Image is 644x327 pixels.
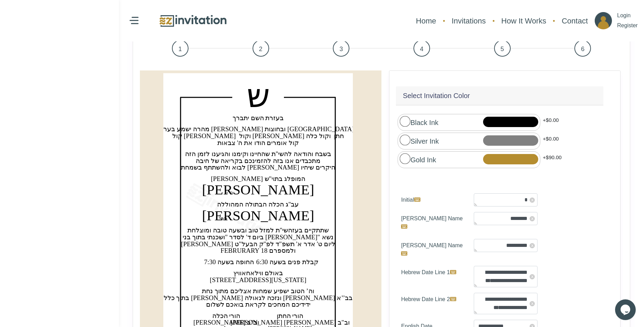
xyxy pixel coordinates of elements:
label: [PERSON_NAME] Name [396,239,469,260]
text: [STREET_ADDRESS][US_STATE] [210,276,306,283]
img: logo.png [159,13,227,28]
text: ‏[PERSON_NAME] המופלג בתוי"ש‏ [211,175,305,182]
text: ‏הורי החתן‏ [277,312,304,319]
text: 7:30 החופה בשעה [204,258,254,266]
a: 5 [462,37,543,59]
text: ‏ני"ו‏ [226,190,233,195]
text: ‏מהרה ישמע בערי [PERSON_NAME] ובחוצות [GEOGRAPHIC_DATA]‏ [162,125,354,133]
text: ‏עב"ג הכלה הבתולה המהוללה‏ [217,201,299,208]
text: ‏קול אומרים הודו את ה' צבאות‏ [217,139,299,146]
text: ‏בעזרת השם יתברך‏ [233,114,284,122]
label: [PERSON_NAME] Name [396,212,469,233]
div: +$0.00 [540,133,561,150]
text: ‏[PERSON_NAME]‏ [202,182,314,198]
text: 6:30 קבלת פנים בשעה [256,258,318,266]
text: ‏באולם ווילאחאוויץ‏ [233,269,283,277]
text: ‏שתתקיים בעזהשי''ת למזל טוב ובשעה טובה ומוצלחת‏ [187,227,328,234]
span: x [530,301,535,306]
text: ‏[PERSON_NAME] ליום ט' אדר א' תשפ"ד לפ"ק הבעל"ט‏ [181,240,335,248]
div: +$0.00 [540,114,561,131]
text: ‏מתכבדים אנו בזה להזמינכם בקריאה של חיבה‏ [196,157,321,164]
a: Invitations [448,12,489,30]
text: ‏וה’ הטוב ישפיע שמחות אצליכם מתוך נחת‏ [202,287,314,295]
p: Login Register [617,11,638,31]
text: ‏ש‏ [247,78,270,114]
text: ‏[PERSON_NAME]‏ [202,208,314,223]
span: 6 [574,40,591,57]
a: 4 [381,37,462,59]
span: x [530,243,535,248]
a: 6 [542,37,623,59]
a: 2 [221,37,301,59]
text: ‏ביום ד' לסדר "ושכנתי בתוך בני [PERSON_NAME]" נשא‏ [183,233,333,241]
span: 5 [494,40,511,57]
span: 1 [172,40,188,57]
a: Contact [558,12,591,30]
text: ‏בשבח והודאה להשי''ת שהחיינו וקימנו והגיענו לזמן הזה‏ [185,150,331,157]
a: 3 [301,37,381,59]
text: ‏קול [PERSON_NAME] וקול [PERSON_NAME] חתן וקול כלה‏ [172,132,344,140]
span: 2 [253,40,269,57]
label: Hebrew Date Line 2 [396,293,469,314]
label: Silver Ink [400,135,439,146]
iframe: chat widget [615,299,637,320]
text: ‏הורי הכלה‏ [212,312,241,319]
text: ‏לבוא ולהשתתף בשמחת [PERSON_NAME] היקרים שיחיו‏ [181,164,335,171]
h5: Select Invitation Color [403,90,470,101]
text: ‏[PERSON_NAME] וב"ב‏ [193,319,259,326]
div: +$90.00 [540,151,564,168]
a: How It Works [498,12,550,30]
text: FEBRURARY 18 ולמספרם [221,247,296,254]
input: Gold Ink [400,153,411,164]
text: ‏תחי'‏ [219,216,228,221]
input: Silver Ink [400,135,411,146]
span: x [530,274,535,279]
text: ‏ידידיכם המחכים לקראת בואכם לשלום‏ [206,301,310,308]
text: ‏[PERSON_NAME] [PERSON_NAME] וב"ב‏ [230,319,349,326]
label: Black Ink [400,116,438,128]
label: Hebrew Date Line 1 [396,266,469,287]
label: Initial [396,193,469,206]
label: Gold Ink [400,153,436,165]
span: x [530,198,535,203]
span: 4 [413,40,430,57]
text: ‏בתוך כלל [PERSON_NAME] ונזכה לגאולה [PERSON_NAME] בב’’א‏ [164,294,353,301]
span: 3 [333,40,349,57]
img: ico_account.png [595,12,612,29]
a: 1 [140,37,221,59]
a: Home [412,12,440,30]
input: Black Ink [400,116,411,127]
span: x [530,216,535,221]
